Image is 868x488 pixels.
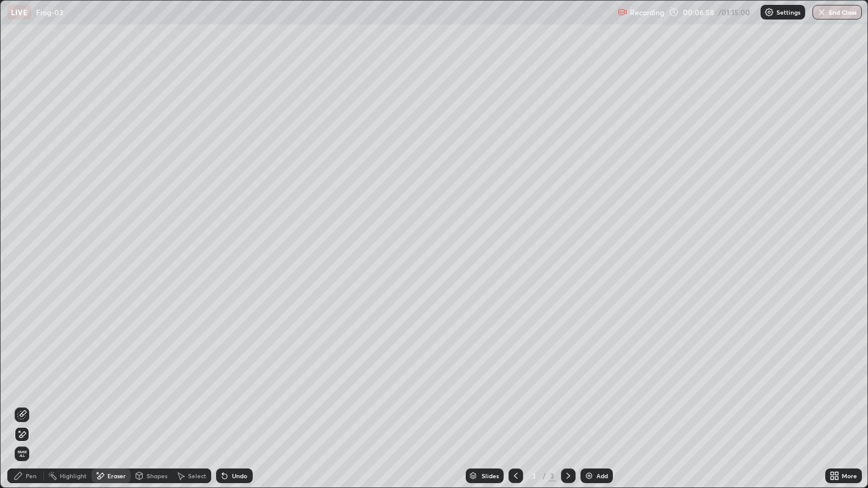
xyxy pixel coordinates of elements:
div: Eraser [107,473,126,479]
p: Settings [776,9,800,15]
button: End Class [812,5,862,20]
div: / [543,472,546,479]
p: Frog-03 [36,7,63,17]
p: Recording [630,8,664,17]
p: LIVE [11,7,27,17]
img: add-slide-button [584,471,594,481]
div: 3 [528,472,540,479]
div: More [842,473,857,479]
div: Pen [26,473,37,479]
div: Undo [232,473,247,479]
div: Shapes [146,473,167,479]
img: recording.375f2c34.svg [618,7,627,17]
div: 3 [549,470,556,481]
div: Slides [482,473,499,479]
div: Add [596,473,608,479]
span: Erase all [15,450,29,457]
div: Highlight [60,473,87,479]
img: class-settings-icons [764,7,774,17]
div: Select [188,473,206,479]
img: end-class-cross [817,7,826,17]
